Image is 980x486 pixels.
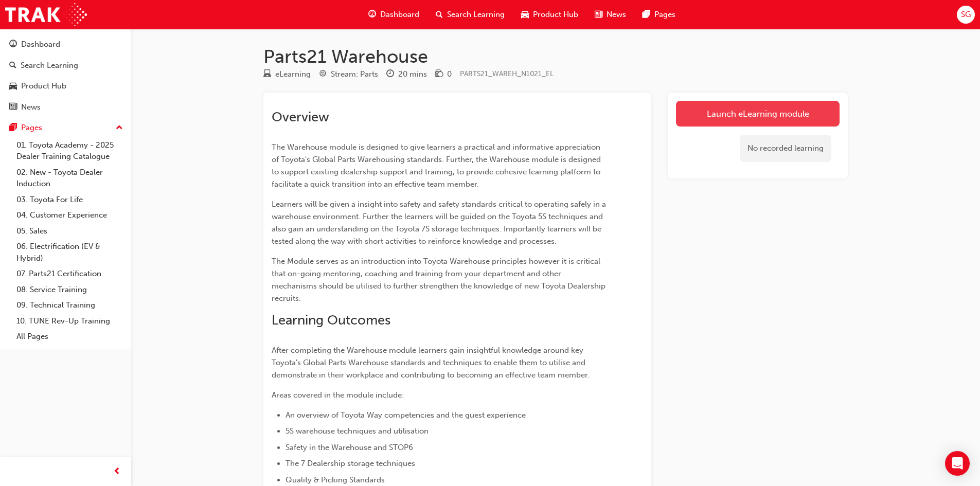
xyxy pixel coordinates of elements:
[447,68,452,80] div: 0
[460,69,554,78] span: Learning resource code
[676,101,840,127] a: Launch eLearning module
[513,4,586,25] a: car-iconProduct Hub
[386,68,427,81] div: Duration
[9,82,17,91] span: car-icon
[435,70,443,79] span: money-icon
[9,103,17,112] span: news-icon
[21,39,60,50] div: Dashboard
[4,77,127,96] a: Product Hub
[12,223,127,239] a: 05. Sales
[360,4,427,25] a: guage-iconDashboard
[21,80,66,92] div: Product Hub
[21,60,78,71] div: Search Learning
[9,40,17,49] span: guage-icon
[12,192,127,208] a: 03. Toyota For Life
[113,465,121,478] span: prev-icon
[435,68,452,81] div: Price
[319,68,378,81] div: Stream
[4,118,127,137] button: Pages
[12,165,127,192] a: 02. New - Toyota Dealer Induction
[12,329,127,345] a: All Pages
[643,8,650,21] span: pages-icon
[436,8,443,21] span: search-icon
[12,313,127,329] a: 10. TUNE Rev-Up Training
[398,68,427,80] div: 20 mins
[272,390,404,400] span: Areas covered in the module include:
[272,257,608,303] span: The Module serves as an introduction into Toyota Warehouse principles however it is critical that...
[12,297,127,313] a: 09. Technical Training
[9,123,17,133] span: pages-icon
[272,142,603,189] span: The Warehouse module is designed to give learners a practical and informative appreciation of Toy...
[595,8,602,21] span: news-icon
[331,68,378,80] div: Stream: Parts
[447,9,505,21] span: Search Learning
[116,121,123,135] span: up-icon
[961,9,971,21] span: SG
[427,4,513,25] a: search-iconSearch Learning
[5,3,87,26] img: Trak
[945,451,970,476] div: Open Intercom Messenger
[4,33,127,118] button: DashboardSearch LearningProduct HubNews
[533,9,578,21] span: Product Hub
[272,109,329,125] span: Overview
[263,70,271,79] span: learningResourceType_ELEARNING-icon
[521,8,529,21] span: car-icon
[21,101,41,113] div: News
[634,4,684,25] a: pages-iconPages
[12,266,127,282] a: 07. Parts21 Certification
[286,459,415,468] span: The 7 Dealership storage techniques
[9,61,16,70] span: search-icon
[272,200,608,246] span: Learners will be given a insight into safety and safety standards critical to operating safely in...
[263,68,311,81] div: Type
[286,443,413,452] span: Safety in the Warehouse and STOP6
[275,68,311,80] div: eLearning
[368,8,376,21] span: guage-icon
[380,9,419,21] span: Dashboard
[4,98,127,117] a: News
[4,56,127,75] a: Search Learning
[654,9,675,21] span: Pages
[286,426,429,436] span: 5S warehouse techniques and utilisation
[286,475,385,484] span: Quality & Picking Standards
[4,35,127,54] a: Dashboard
[740,135,831,162] div: No recorded learning
[272,312,390,328] span: Learning Outcomes
[12,282,127,298] a: 08. Service Training
[12,207,127,223] a: 04. Customer Experience
[607,9,626,21] span: News
[12,137,127,165] a: 01. Toyota Academy - 2025 Dealer Training Catalogue
[12,239,127,266] a: 06. Electrification (EV & Hybrid)
[263,45,848,68] h1: Parts21 Warehouse
[319,70,327,79] span: target-icon
[21,122,42,134] div: Pages
[286,410,526,420] span: An overview of Toyota Way competencies and the guest experience
[957,6,975,24] button: SG
[586,4,634,25] a: news-iconNews
[386,70,394,79] span: clock-icon
[272,346,590,380] span: After completing the Warehouse module learners gain insightful knowledge around key Toyota's Glob...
